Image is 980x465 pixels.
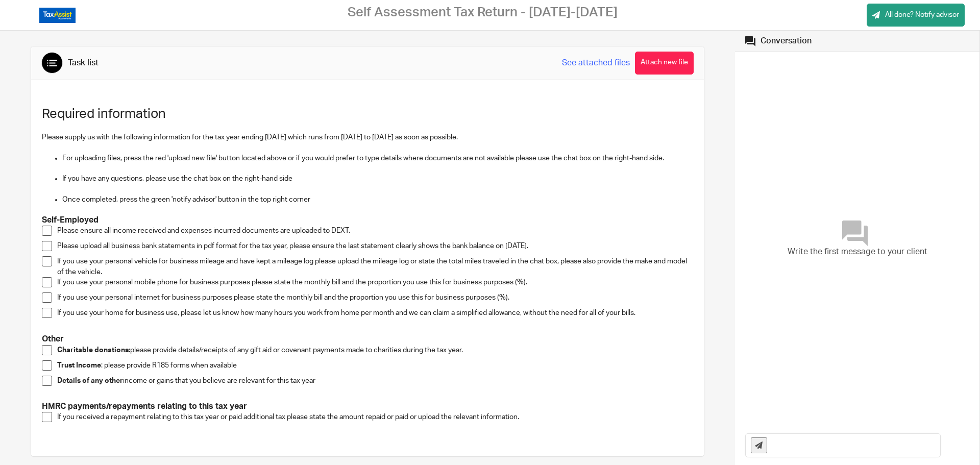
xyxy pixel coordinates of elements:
[788,246,927,258] span: Write the first message to your client
[68,58,99,68] div: Task list
[635,52,694,75] button: Attach new file
[57,241,693,251] p: Please upload all business bank statements in pdf format for the tax year, please ensure the last...
[62,153,693,163] p: For uploading files, press the red 'upload new file' button located above or if you would prefer ...
[57,256,693,277] p: If you use your personal vehicle for business mileage and have kept a mileage log please upload t...
[57,376,693,386] p: income or gains that you believe are relevant for this tax year
[57,360,693,371] p: : please provide R185 forms when available
[867,4,965,27] a: All done? Notify advisor
[42,335,64,343] strong: Other
[42,402,247,410] strong: HMRC payments/repayments relating to this tax year
[62,174,693,184] p: If you have any questions, please use the chat box on the right-hand side
[42,132,693,142] p: Please supply us with the following information for the tax year ending [DATE] which runs from [D...
[57,362,101,369] strong: Trust Income
[39,8,76,23] img: Logo_TaxAssistAccountants_FullColour_RGB.png
[57,412,693,422] p: If you received a repayment relating to this tax year or paid additional tax please state the amo...
[885,10,959,20] span: All done? Notify advisor
[42,106,693,122] h1: Required information
[62,194,693,205] p: Once completed, press the green 'notify advisor' button in the top right corner
[57,308,693,318] p: If you use your home for business use, please let us know how many hours you work from home per m...
[42,216,99,224] strong: Self-Employed
[57,347,130,354] strong: Charitable donations:
[57,377,123,384] strong: Details of any other
[761,36,812,46] div: Conversation
[57,345,693,355] p: please provide details/receipts of any gift aid or covenant payments made to charities during the...
[57,277,693,287] p: If you use your personal mobile phone for business purposes please state the monthly bill and the...
[562,57,630,69] a: See attached files
[57,292,693,303] p: If you use your personal internet for business purposes please state the monthly bill and the pro...
[57,226,693,236] p: Please ensure all income received and expenses incurred documents are uploaded to DEXT.
[348,5,618,20] h2: Self Assessment Tax Return - [DATE]-[DATE]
